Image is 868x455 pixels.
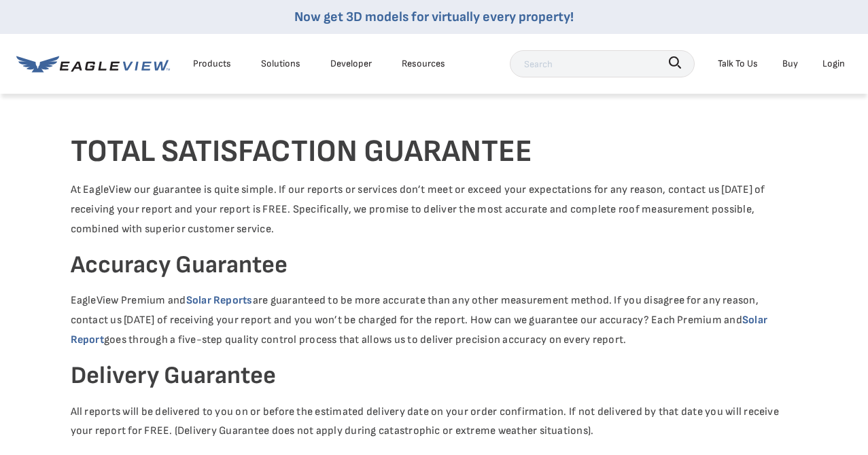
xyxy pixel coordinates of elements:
[71,291,798,350] p: EagleView Premium and are guaranteed to be more accurate than any other measurement method. If yo...
[71,133,798,170] h3: TOTAL SATISFACTION GUARANTEE
[822,55,845,72] div: Login
[71,250,798,282] h4: Accuracy Guarantee
[71,181,798,239] p: At EagleView our guarantee is quite simple. If our reports or services don’t meet or exceed your ...
[71,314,768,346] a: Solar Report
[71,361,798,393] h4: Delivery Guarantee
[294,9,574,25] a: Now get 3D models for virtually every property!
[510,50,695,77] input: Search
[330,55,372,72] a: Developer
[186,294,253,307] a: Solar Reports
[402,55,445,72] div: Resources
[718,55,758,72] div: Talk To Us
[782,55,798,72] a: Buy
[71,403,798,442] p: All reports will be delivered to you on or before the estimated delivery date on your order confi...
[261,55,300,72] div: Solutions
[193,55,231,72] div: Products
